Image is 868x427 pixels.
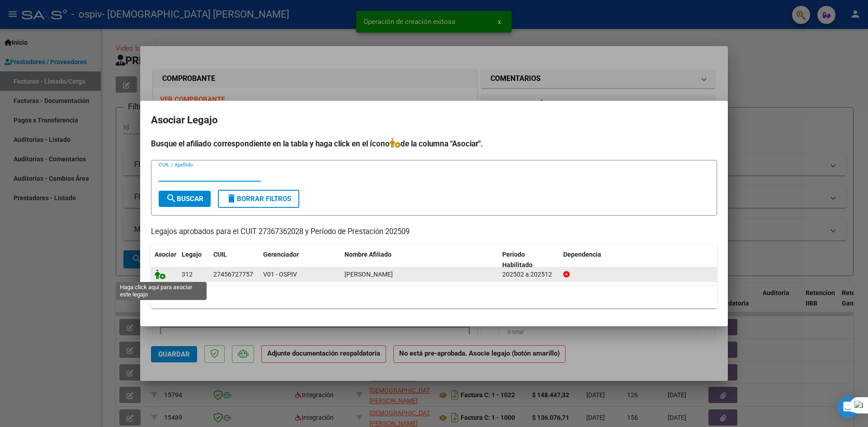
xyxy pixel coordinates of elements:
div: 27456727757 [213,269,253,280]
p: Legajos aprobados para el CUIT 27367362028 y Período de Prestación 202509 [151,226,717,238]
span: Periodo Habilitado [502,251,533,268]
datatable-header-cell: Asociar [151,245,178,275]
button: Borrar Filtros [218,190,299,208]
span: ROJAS NARELLA NAIQUEN [344,271,393,278]
datatable-header-cell: Legajo [178,245,210,275]
span: Dependencia [563,251,601,258]
datatable-header-cell: Periodo Habilitado [499,245,560,275]
span: Gerenciador [263,251,299,258]
span: V01 - OSPIV [263,271,297,278]
mat-icon: delete [226,193,237,204]
button: Buscar [159,191,211,207]
h2: Asociar Legajo [151,112,717,129]
h4: Busque el afiliado correspondiente en la tabla y haga click en el ícono de la columna "Asociar". [151,138,717,150]
span: Buscar [166,195,203,203]
span: Borrar Filtros [226,195,291,203]
span: Legajo [182,251,202,258]
datatable-header-cell: Nombre Afiliado [341,245,499,275]
span: CUIL [213,251,227,258]
span: Asociar [155,251,176,258]
span: 312 [182,271,193,278]
mat-icon: search [166,193,177,204]
datatable-header-cell: Dependencia [560,245,717,275]
datatable-header-cell: CUIL [210,245,259,275]
div: 1 registros [151,286,717,308]
div: Open Intercom Messenger [837,396,859,418]
span: Nombre Afiliado [344,251,392,258]
datatable-header-cell: Gerenciador [259,245,341,275]
div: 202502 a 202512 [502,269,556,280]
